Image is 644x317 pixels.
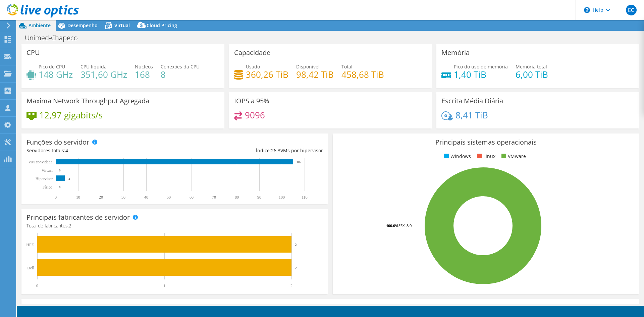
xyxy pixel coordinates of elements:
text: 50 [167,195,171,200]
tspan: Físico [43,185,52,190]
h4: 6,00 TiB [516,71,548,78]
text: VM convidada [28,160,52,164]
text: Dell [27,266,34,270]
li: VMware [500,153,526,160]
span: CPU líquida [80,63,107,70]
span: Conexões da CPU [161,63,200,70]
h3: IOPS a 95% [234,97,269,105]
h3: Funções do servidor [26,139,89,146]
span: Memória total [516,63,547,70]
text: Hipervisor [36,176,53,181]
span: Pico do uso de memória [454,63,508,70]
h4: 360,26 TiB [246,71,288,78]
text: 0 [55,195,57,200]
li: Windows [442,153,471,160]
h4: 9096 [245,111,265,119]
text: 100 [279,195,285,200]
h1: Unimed-Chapeco [22,34,88,42]
span: Desempenho [67,22,98,29]
span: Núcleos [135,63,153,70]
text: 80 [235,195,239,200]
text: 0 [36,283,38,288]
text: 60 [190,195,194,200]
text: 70 [212,195,216,200]
h3: Memória [441,49,470,56]
h4: 12,97 gigabits/s [39,111,103,119]
span: 26.3 [271,147,280,154]
svg: \n [584,7,590,13]
text: HPE [26,243,34,247]
span: Usado [246,63,260,70]
span: Total [341,63,353,70]
h4: 168 [135,71,153,78]
h4: 8 [161,71,200,78]
text: 2 [295,243,297,247]
h3: Principais sistemas operacionais [338,139,634,146]
span: Cloud Pricing [147,22,177,29]
span: Disponível [296,63,320,70]
text: 2 [290,283,292,288]
h3: Maxima Network Throughput Agregada [26,97,149,105]
span: 4 [65,147,68,154]
text: 10 [76,195,80,200]
tspan: 100.0% [386,223,398,228]
h4: 351,60 GHz [80,71,127,78]
div: Servidores totais: [26,147,175,154]
h3: Escrita Média Diária [441,97,503,105]
h4: 8,41 TiB [455,111,488,119]
text: Virtual [42,168,53,173]
text: 105 [297,160,301,164]
text: 30 [121,195,125,200]
h4: 148 GHz [39,71,73,78]
span: Ambiente [29,22,51,29]
tspan: ESXi 8.0 [398,223,412,228]
text: 0 [59,169,61,172]
text: 0 [59,186,61,189]
span: Virtual [114,22,130,29]
h3: Capacidade [234,49,270,56]
h4: 1,40 TiB [454,71,508,78]
h4: 98,42 TiB [296,71,334,78]
span: EC [626,5,637,15]
text: 4 [68,177,70,180]
h3: CPU [26,49,40,56]
text: 1 [163,283,165,288]
text: 2 [295,266,297,270]
text: 110 [302,195,308,200]
h4: Total de fabricantes: [26,222,323,229]
text: 40 [144,195,148,200]
li: Linux [475,153,495,160]
h3: Principais fabricantes de servidor [26,214,130,221]
div: Índice: VMs por hipervisor [175,147,323,154]
span: 2 [69,222,71,229]
span: Pico de CPU [39,63,65,70]
text: 20 [99,195,103,200]
text: 90 [257,195,261,200]
h4: 458,68 TiB [341,71,384,78]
